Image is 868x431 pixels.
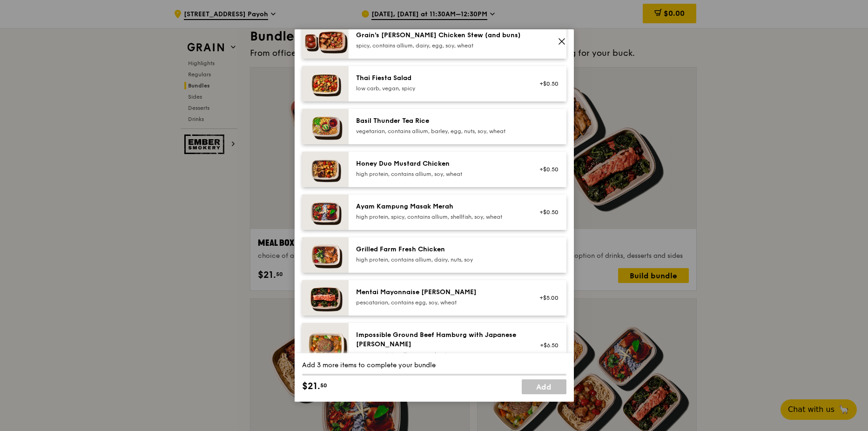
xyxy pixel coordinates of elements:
[356,213,523,221] div: high protein, spicy, contains allium, shellfish, soy, wheat
[356,170,523,178] div: high protein, contains allium, soy, wheat
[356,116,523,126] div: Basil Thunder Tea Rice
[356,256,523,263] div: high protein, contains allium, dairy, nuts, soy
[534,209,559,216] div: +$0.50
[356,245,523,254] div: Grilled Farm Fresh Chicken
[356,159,523,168] div: Honey Duo Mustard Chicken
[302,379,320,393] span: $21.
[302,66,349,101] img: daily_normal_Thai_Fiesta_Salad__Horizontal_.jpg
[534,80,559,88] div: +$0.50
[302,195,349,230] img: daily_normal_Ayam_Kampung_Masak_Merah_Horizontal_.jpg
[356,299,523,306] div: pescatarian, contains egg, soy, wheat
[302,280,349,316] img: daily_normal_Mentai-Mayonnaise-Aburi-Salmon-HORZ.jpg
[356,330,523,349] div: Impossible Ground Beef Hamburg with Japanese [PERSON_NAME]
[302,237,349,273] img: daily_normal_HORZ-Grilled-Farm-Fresh-Chicken.jpg
[356,128,523,135] div: vegetarian, contains allium, barley, egg, nuts, soy, wheat
[302,23,349,59] img: daily_normal_Grains-Curry-Chicken-Stew-HORZ.jpg
[356,31,523,40] div: Grain's [PERSON_NAME] Chicken Stew (and buns)
[302,152,349,187] img: daily_normal_Honey_Duo_Mustard_Chicken__Horizontal_.jpg
[356,74,523,83] div: Thai Fiesta Salad
[534,342,559,349] div: +$6.50
[356,42,523,49] div: spicy, contains allium, dairy, egg, soy, wheat
[356,202,523,211] div: Ayam Kampung Masak Merah
[356,351,523,358] div: vegan, contains allium, soy, wheat
[534,166,559,173] div: +$0.50
[302,323,349,368] img: daily_normal_HORZ-Impossible-Hamburg-With-Japanese-Curry.jpg
[534,294,559,302] div: +$5.00
[320,382,327,389] span: 50
[522,379,566,394] a: Add
[302,109,349,144] img: daily_normal_HORZ-Basil-Thunder-Tea-Rice.jpg
[302,361,566,370] div: Add 3 more items to complete your bundle
[356,85,523,92] div: low carb, vegan, spicy
[356,288,523,297] div: Mentai Mayonnaise [PERSON_NAME]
